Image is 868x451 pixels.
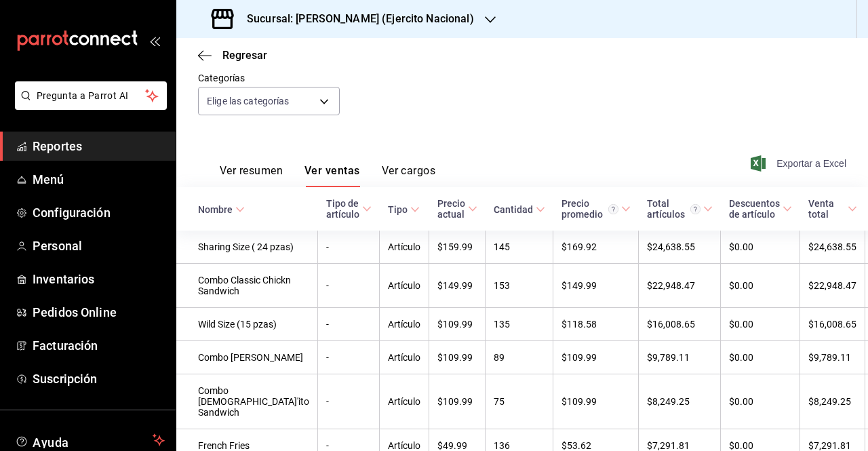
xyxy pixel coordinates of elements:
[33,203,165,222] span: Configuración
[33,336,165,355] span: Facturación
[176,231,318,264] td: Sharing Size ( 24 pzas)
[690,204,701,214] svg: El total artículos considera cambios de precios en los artículos así como costos adicionales por ...
[729,198,792,220] span: Descuentos de artículo
[561,198,631,220] span: Precio promedio
[429,264,486,308] td: $149.99
[639,308,721,341] td: $16,008.65
[37,89,146,103] span: Pregunta a Parrot AI
[647,198,701,220] div: Total artículos
[553,264,639,308] td: $149.99
[318,231,380,264] td: -
[176,374,318,429] td: Combo [DEMOGRAPHIC_DATA]'ito Sandwich
[207,94,290,108] span: Elige las categorías
[429,231,486,264] td: $159.99
[639,341,721,374] td: $9,789.11
[486,374,553,429] td: 75
[721,231,800,264] td: $0.00
[198,204,245,215] span: Nombre
[553,231,639,264] td: $169.92
[800,231,865,264] td: $24,638.55
[380,341,429,374] td: Artículo
[176,264,318,308] td: Combo Classic Chickn Sandwich
[222,49,267,62] span: Regresar
[553,374,639,429] td: $109.99
[220,164,435,187] div: navigation tabs
[33,370,165,388] span: Suscripción
[553,308,639,341] td: $118.58
[176,341,318,374] td: Combo [PERSON_NAME]
[33,237,165,255] span: Personal
[388,204,408,215] div: Tipo
[9,98,167,113] a: Pregunta a Parrot AI
[639,374,721,429] td: $8,249.25
[382,164,436,187] button: Ver cargos
[318,308,380,341] td: -
[326,198,372,220] span: Tipo de artículo
[553,341,639,374] td: $109.99
[721,374,800,429] td: $0.00
[647,198,713,220] span: Total artículos
[429,308,486,341] td: $109.99
[437,198,477,220] span: Precio actual
[437,198,465,220] div: Precio actual
[808,198,845,220] div: Venta total
[326,198,359,220] div: Tipo de artículo
[429,374,486,429] td: $109.99
[198,204,233,215] div: Nombre
[721,341,800,374] td: $0.00
[33,432,147,448] span: Ayuda
[800,308,865,341] td: $16,008.65
[561,198,618,220] div: Precio promedio
[486,231,553,264] td: 145
[236,11,474,27] h3: Sucursal: [PERSON_NAME] (Ejercito Nacional)
[198,49,267,62] button: Regresar
[800,341,865,374] td: $9,789.11
[800,374,865,429] td: $8,249.25
[494,204,533,215] div: Cantidad
[753,155,846,172] button: Exportar a Excel
[220,164,283,187] button: Ver resumen
[33,303,165,321] span: Pedidos Online
[639,264,721,308] td: $22,948.47
[639,231,721,264] td: $24,638.55
[721,308,800,341] td: $0.00
[33,270,165,288] span: Inventarios
[721,264,800,308] td: $0.00
[380,231,429,264] td: Artículo
[608,204,618,214] svg: Precio promedio = Total artículos / cantidad
[380,374,429,429] td: Artículo
[486,264,553,308] td: 153
[388,204,420,215] span: Tipo
[198,73,340,83] label: Categorías
[486,341,553,374] td: 89
[33,137,165,155] span: Reportes
[318,341,380,374] td: -
[176,308,318,341] td: Wild Size (15 pzas)
[15,81,167,110] button: Pregunta a Parrot AI
[494,204,545,215] span: Cantidad
[729,198,780,220] div: Descuentos de artículo
[304,164,360,187] button: Ver ventas
[380,264,429,308] td: Artículo
[318,264,380,308] td: -
[33,170,165,189] span: Menú
[318,374,380,429] td: -
[380,308,429,341] td: Artículo
[149,35,160,46] button: open_drawer_menu
[800,264,865,308] td: $22,948.47
[486,308,553,341] td: 135
[429,341,486,374] td: $109.99
[808,198,857,220] span: Venta total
